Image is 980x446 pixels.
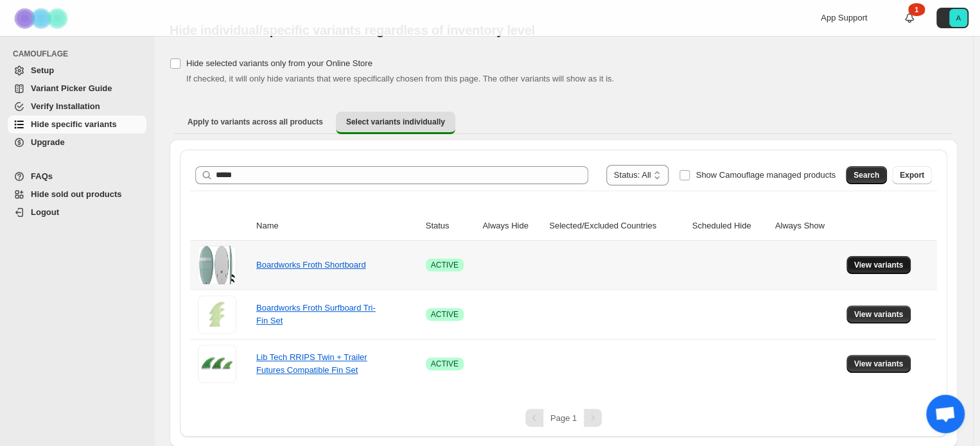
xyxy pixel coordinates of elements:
span: Verify Installation [31,101,100,111]
button: Avatar with initials A [936,8,968,28]
nav: Pagination [190,409,937,427]
span: Hide sold out products [31,189,122,199]
a: Upgrade [8,133,146,151]
span: Avatar with initials A [949,9,967,27]
a: Setup [8,62,146,80]
button: Select variants individually [336,112,455,134]
button: View variants [846,256,911,274]
a: 1 [903,12,916,24]
a: Logout [8,203,146,221]
span: CAMOUFLAGE [13,49,148,59]
span: Hide specific variants [31,119,117,129]
button: Apply to variants across all products [177,112,333,132]
img: Boardworks Froth Surfboard Tri-Fin Set [198,295,236,334]
img: Boardworks Froth Shortboard [198,246,236,284]
th: Scheduled Hide [688,212,771,241]
span: If checked, it will only hide variants that were specifically chosen from this page. The other va... [186,74,614,83]
span: FAQs [31,171,53,181]
a: Open chat [926,395,965,433]
span: ACTIVE [431,359,459,369]
span: Apply to variants across all products [188,117,323,127]
img: Lib Tech RRIPS Twin + Trailer Futures Compatible Fin Set [198,345,236,383]
a: Variant Picker Guide [8,80,146,98]
div: 1 [908,3,925,16]
span: Setup [31,65,54,75]
button: View variants [846,355,911,373]
span: App Support [821,13,867,22]
text: A [956,14,961,22]
a: Boardworks Froth Surfboard Tri-Fin Set [256,303,376,325]
span: View variants [854,260,904,270]
span: ACTIVE [431,260,459,270]
button: Search [846,166,887,184]
span: Logout [31,207,59,217]
span: Show Camouflage managed products [696,170,836,180]
span: Variant Picker Guide [31,83,112,93]
a: Hide sold out products [8,185,146,203]
span: View variants [854,309,904,320]
th: Selected/Excluded Countries [545,212,688,241]
span: Page 1 [550,413,577,423]
a: Verify Installation [8,98,146,116]
button: Export [892,166,932,184]
span: Upgrade [31,137,65,147]
img: Camouflage [10,1,74,36]
a: Lib Tech RRIPS Twin + Trailer Futures Compatible Fin Set [256,352,367,375]
span: Search [853,170,879,180]
th: Status [422,212,479,241]
span: Export [900,170,924,180]
th: Name [252,212,422,241]
th: Always Show [771,212,843,241]
a: Hide specific variants [8,116,146,133]
a: FAQs [8,167,146,185]
button: View variants [846,305,911,323]
span: Select variants individually [346,117,445,127]
a: Boardworks Froth Shortboard [256,260,366,270]
span: Hide selected variants only from your Online Store [186,58,372,68]
th: Always Hide [478,212,545,241]
span: View variants [854,359,904,369]
span: ACTIVE [431,309,459,320]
